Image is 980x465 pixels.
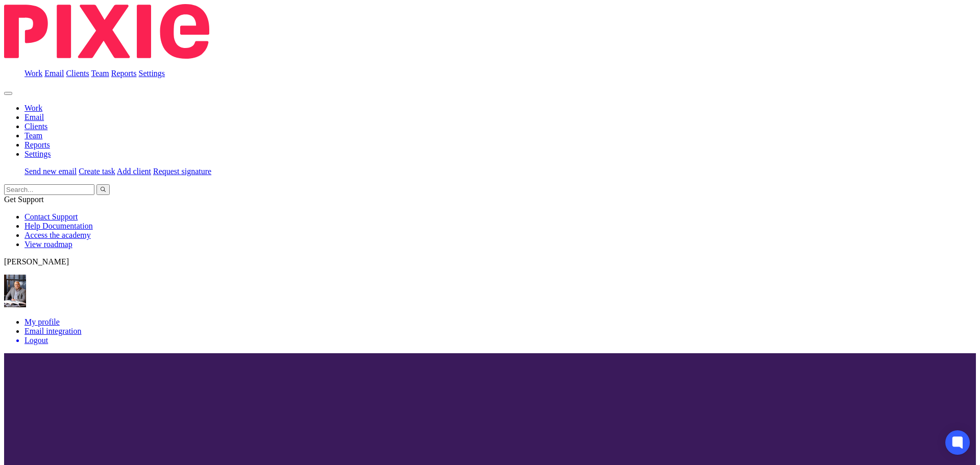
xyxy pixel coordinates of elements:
[4,4,209,59] img: Pixie
[44,69,64,78] a: Email
[66,69,89,78] a: Clients
[24,150,51,158] a: Settings
[24,336,48,345] span: Logout
[117,167,151,176] a: Add client
[24,317,60,326] a: My profile
[24,222,93,230] a: Help Documentation
[24,167,77,176] a: Send new email
[24,212,78,221] a: Contact Support
[24,336,976,345] a: Logout
[24,113,44,121] a: Email
[24,240,72,249] a: View roadmap
[4,184,94,195] input: Search
[24,104,42,112] a: Work
[4,257,976,266] p: [PERSON_NAME]
[96,184,110,195] button: Search
[24,140,50,149] a: Reports
[79,167,115,176] a: Create task
[24,131,42,140] a: Team
[111,69,137,78] a: Reports
[139,69,165,78] a: Settings
[91,69,109,78] a: Team
[24,327,82,335] a: Email integration
[4,195,44,204] span: Get Support
[153,167,211,176] a: Request signature
[4,275,26,307] img: -%20%20-%20studio@ingrained.co.uk%20for%20%20-20220223%20at%20101413%20-%201W1A2026.jpg
[24,69,42,78] a: Work
[24,122,47,131] a: Clients
[24,231,91,239] a: Access the academy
